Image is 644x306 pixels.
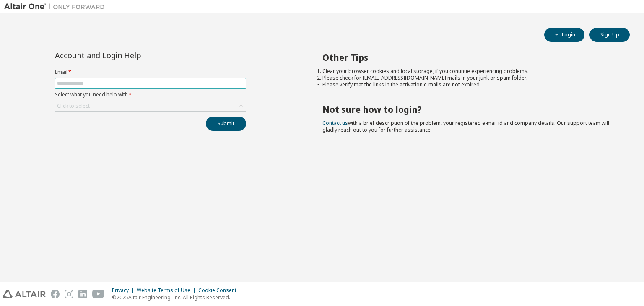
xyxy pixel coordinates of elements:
div: Account and Login Help [55,52,208,59]
img: facebook.svg [51,290,60,298]
img: altair_logo.svg [3,290,46,298]
p: © 2025 Altair Engineering, Inc. All Rights Reserved. [112,294,241,301]
img: youtube.svg [92,290,104,298]
h2: Not sure how to login? [322,104,615,115]
h2: Other Tips [322,52,615,63]
div: Cookie Consent [198,287,241,294]
img: Altair One [4,3,109,11]
li: Please check for [EMAIL_ADDRESS][DOMAIN_NAME] mails in your junk or spam folder. [322,75,615,81]
li: Clear your browser cookies and local storage, if you continue experiencing problems. [322,68,615,75]
button: Login [544,28,584,42]
button: Sign Up [589,28,630,42]
label: Email [55,69,246,75]
button: Submit [206,117,246,131]
label: Select what you need help with [55,91,246,98]
img: instagram.svg [65,290,73,298]
div: Website Terms of Use [137,287,198,294]
img: linkedin.svg [78,290,87,298]
li: Please verify that the links in the activation e-mails are not expired. [322,81,615,88]
div: Privacy [112,287,137,294]
span: with a brief description of the problem, your registered e-mail id and company details. Our suppo... [322,119,609,133]
div: Click to select [57,103,90,109]
div: Click to select [55,101,246,111]
a: Contact us [322,119,348,127]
